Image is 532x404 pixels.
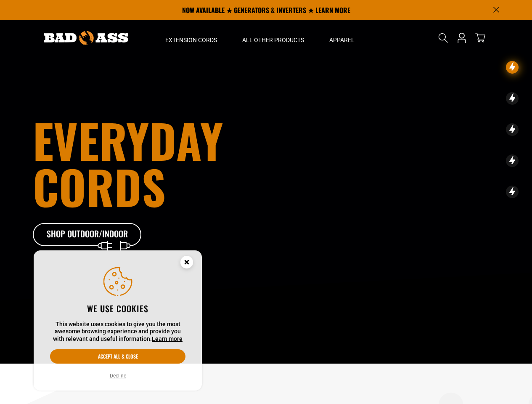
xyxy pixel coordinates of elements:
a: Shop Outdoor/Indoor [33,223,142,247]
h1: Everyday cords [33,117,313,210]
p: This website uses cookies to give you the most awesome browsing experience and provide you with r... [50,321,185,343]
summary: Apparel [317,20,367,56]
span: Apparel [329,36,355,44]
img: Bad Ass Extension Cords [44,31,128,45]
summary: All Other Products [230,20,317,56]
button: Accept all & close [50,349,185,364]
span: Extension Cords [165,36,217,44]
a: Learn more [152,335,183,342]
h2: We use cookies [50,303,185,314]
button: Decline [107,372,129,380]
summary: Extension Cords [153,20,230,56]
aside: Cookie Consent [34,250,202,391]
summary: Search [437,31,450,45]
span: All Other Products [242,36,304,44]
